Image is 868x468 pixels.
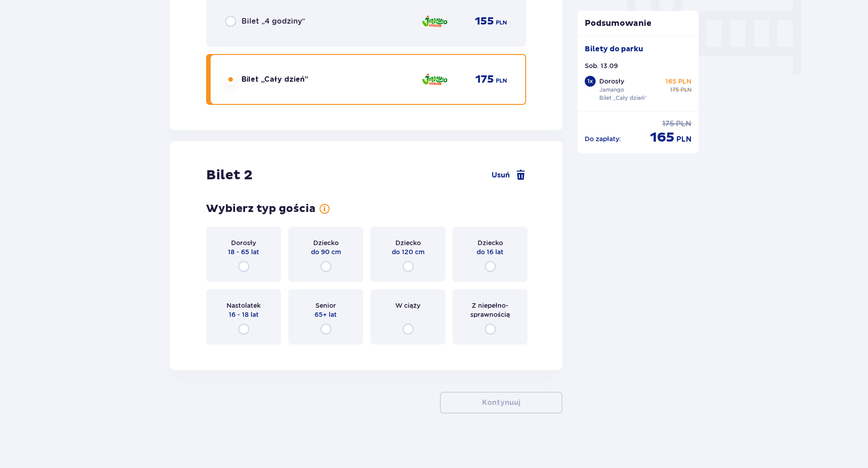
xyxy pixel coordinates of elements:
p: Senior [316,301,336,310]
p: Kontynuuj [482,398,520,408]
p: Z niepełno­sprawnością [461,301,519,319]
p: Dziecko [478,238,503,247]
div: 1 x [585,76,596,87]
p: Dziecko [313,238,339,247]
p: Dorosły [231,238,256,247]
p: 165 [650,129,675,146]
button: Kontynuuj [440,392,562,414]
p: Bilet 2 [206,167,252,184]
p: Bilet „Cały dzień” [242,74,308,84]
p: 65+ lat [315,310,337,319]
p: Sob. 13.09 [585,61,618,70]
p: 175 [670,86,679,94]
p: Dorosły [599,77,624,86]
img: zone logo [421,12,448,31]
p: 165 PLN [666,77,691,86]
p: Nastolatek [227,301,261,310]
p: Jamango [599,86,624,94]
p: Bilet „Cały dzień” [599,94,647,102]
p: PLN [496,19,507,27]
p: Do zapłaty : [585,134,621,143]
p: do 16 lat [477,247,503,256]
a: Usuń [492,170,526,181]
p: 18 - 65 lat [228,247,259,256]
span: Usuń [492,170,510,180]
img: zone logo [421,70,448,89]
p: Podsumowanie [577,18,699,29]
p: Wybierz typ gościa [206,202,316,216]
p: 175 [475,73,494,86]
p: W ciąży [395,301,420,310]
p: do 90 cm [311,247,341,256]
p: Bilety do parku [585,44,643,54]
p: PLN [676,134,691,144]
p: PLN [676,119,691,129]
p: 16 - 18 lat [229,310,259,319]
p: Dziecko [395,238,421,247]
p: Bilet „4 godziny” [242,16,305,26]
p: PLN [681,86,691,94]
p: 175 [662,119,674,129]
p: PLN [496,77,507,85]
p: 155 [475,15,494,28]
p: do 120 cm [392,247,424,256]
